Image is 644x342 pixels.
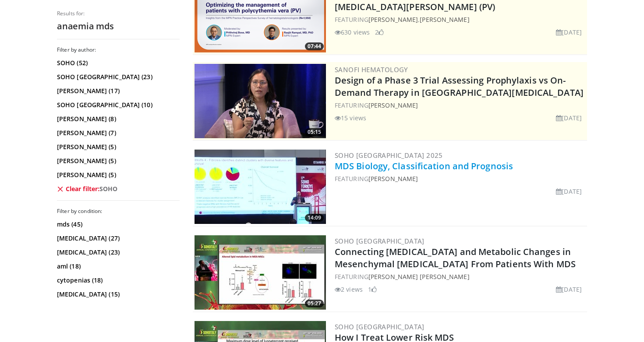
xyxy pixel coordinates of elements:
a: mds (45) [57,220,177,229]
a: SOHO [GEOGRAPHIC_DATA] [335,322,425,331]
li: 1 [368,285,377,294]
div: FEATURING [335,101,585,110]
a: MDS Biology, Classification and Prognosis [335,160,513,172]
a: [PERSON_NAME] [368,101,418,109]
span: SOHO [99,185,117,193]
a: SOHO [GEOGRAPHIC_DATA] [335,237,425,245]
a: SOHO [GEOGRAPHIC_DATA] 2025 [335,151,443,160]
a: Design of a Phase 3 Trial Assessing Prophylaxis vs On-Demand Therapy in [GEOGRAPHIC_DATA][MEDICAL... [335,74,584,98]
h3: Filter by author: [57,46,180,53]
a: cytopenias (18) [57,276,177,285]
a: [PERSON_NAME] (17) [57,87,177,95]
a: [PERSON_NAME] [368,174,418,183]
div: FEATURING , [335,15,585,24]
a: [PERSON_NAME] (5) [57,143,177,151]
span: 14:09 [305,214,324,222]
li: [DATE] [556,187,582,196]
li: 2 [375,28,384,37]
img: 1cec1d72-e505-4df9-bf13-99a208a07c20.300x170_q85_crop-smart_upscale.jpg [195,235,326,310]
a: 05:15 [195,64,326,138]
a: [PERSON_NAME] [420,15,469,24]
li: 15 views [335,113,366,122]
a: [PERSON_NAME] (5) [57,171,177,179]
span: 05:27 [305,300,324,307]
li: 2 views [335,285,363,294]
img: e481f78a-e552-4a90-ae3a-0e035fddc32c.300x170_q85_crop-smart_upscale.jpg [195,150,326,224]
a: [MEDICAL_DATA] (23) [57,248,177,257]
a: Clear filter:SOHO [57,185,177,193]
h3: Filter by condition: [57,208,180,215]
img: ff287320-3a05-4cdf-af53-3ebb8f8d2f14.png.300x170_q85_crop-smart_upscale.png [195,64,326,138]
a: [PERSON_NAME] (7) [57,129,177,137]
li: 630 views [335,28,370,37]
a: SOHO [GEOGRAPHIC_DATA] (10) [57,101,177,109]
p: Results for: [57,10,180,17]
a: 14:09 [195,150,326,224]
span: 07:44 [305,42,324,50]
a: [MEDICAL_DATA] (27) [57,234,177,243]
a: Connecting [MEDICAL_DATA] and Metabolic Changes in Mesenchymal [MEDICAL_DATA] From Patients With MDS [335,246,576,270]
a: [PERSON_NAME] (8) [57,115,177,123]
span: 05:15 [305,128,324,136]
a: [PERSON_NAME] [368,15,418,24]
h2: anaemia mds [57,21,180,32]
a: aml (18) [57,262,177,271]
a: Sanofi Hematology [335,65,408,74]
li: [DATE] [556,285,582,294]
a: 05:27 [195,235,326,310]
a: [PERSON_NAME] (5) [57,157,177,165]
div: FEATURING [335,174,585,183]
a: [PERSON_NAME] [PERSON_NAME] [368,272,470,281]
a: [MEDICAL_DATA] (15) [57,290,177,299]
li: [DATE] [556,28,582,37]
a: SOHO [GEOGRAPHIC_DATA] (23) [57,73,177,81]
a: SOHO (52) [57,59,177,67]
li: [DATE] [556,113,582,122]
div: FEATURING [335,272,585,281]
